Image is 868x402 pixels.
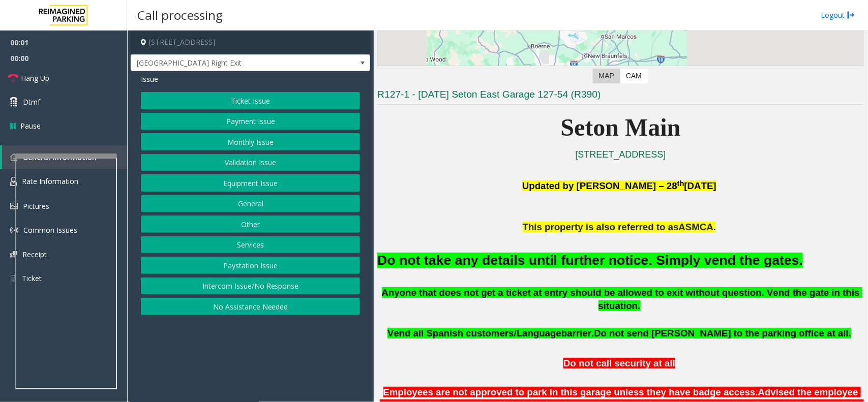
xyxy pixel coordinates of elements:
[10,203,18,209] img: 'icon'
[141,257,360,274] button: Paystation Issue
[387,328,561,338] span: Vend all Spanish customers/Language
[10,226,18,234] img: 'icon'
[141,113,360,130] button: Payment Issue
[2,145,127,169] a: General Information
[10,153,18,161] img: 'icon'
[10,177,17,186] img: 'icon'
[382,287,862,312] span: Anyone that does not get a ticket at entry should be allowed to exit without question. Vend the g...
[594,328,851,338] span: Do not send [PERSON_NAME] to the parking office at all.
[561,114,681,141] span: Seton Main
[576,149,666,160] a: [STREET_ADDRESS]
[141,74,158,84] span: Issue
[141,154,360,171] button: Validation Issue
[563,358,675,368] span: Do not call security at all
[523,222,679,232] span: This property is also referred to as
[21,73,49,83] span: Hang Up
[141,298,360,315] button: No Assistance Needed
[10,251,17,258] img: 'icon'
[131,30,370,54] h4: [STREET_ADDRESS]
[677,179,684,188] span: th
[141,215,360,233] button: Other
[377,88,864,105] h3: R127-1 - [DATE] Seton East Garage 127-54 (R390)
[141,174,360,192] button: Equipment Issue
[23,152,97,162] span: General Information
[141,236,360,254] button: Services
[679,222,716,232] span: ASMCA.
[141,92,360,109] button: Ticket Issue
[561,328,594,338] span: barrier.
[23,97,40,107] span: Dtmf
[131,55,322,71] span: [GEOGRAPHIC_DATA] Right Exit
[383,387,758,397] span: Employees are not approved to park in this garage unless they have badge access.
[141,133,360,150] button: Monthly Issue
[141,195,360,212] button: General
[20,120,41,131] span: Pause
[620,69,648,83] label: CAM
[821,10,855,20] a: Logout
[377,253,803,268] font: Do not take any details until further notice. Simply vend the gates.
[141,277,360,295] button: Intercom Issue/No Response
[132,3,228,27] h3: Call processing
[10,274,17,283] img: 'icon'
[522,180,677,191] span: Updated by [PERSON_NAME] – 28
[593,69,620,83] label: Map
[847,10,855,20] img: logout
[684,180,716,191] span: [DATE]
